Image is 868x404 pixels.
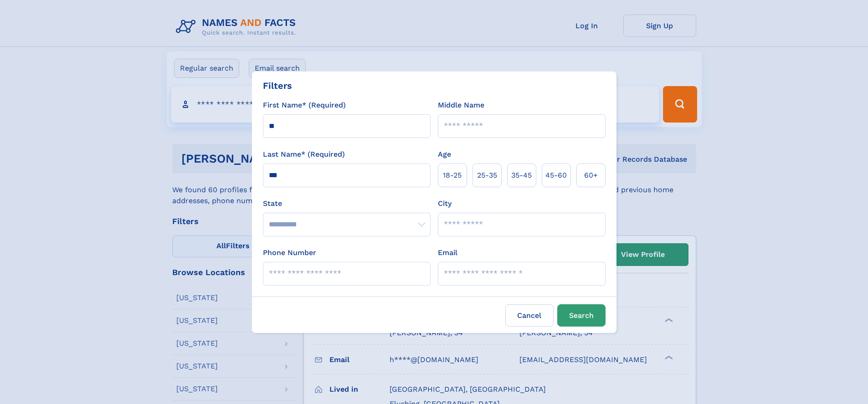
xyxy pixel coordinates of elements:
[477,170,497,181] span: 25‑35
[438,100,484,111] label: Middle Name
[438,198,452,209] label: City
[557,304,606,327] button: Search
[438,149,451,160] label: Age
[263,79,292,92] div: Filters
[263,100,346,111] label: First Name* (Required)
[545,170,567,181] span: 45‑60
[443,170,462,181] span: 18‑25
[505,304,554,327] label: Cancel
[263,149,345,160] label: Last Name* (Required)
[511,170,532,181] span: 35‑45
[438,247,457,258] label: Email
[584,170,598,181] span: 60+
[263,198,431,209] label: State
[263,247,316,258] label: Phone Number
